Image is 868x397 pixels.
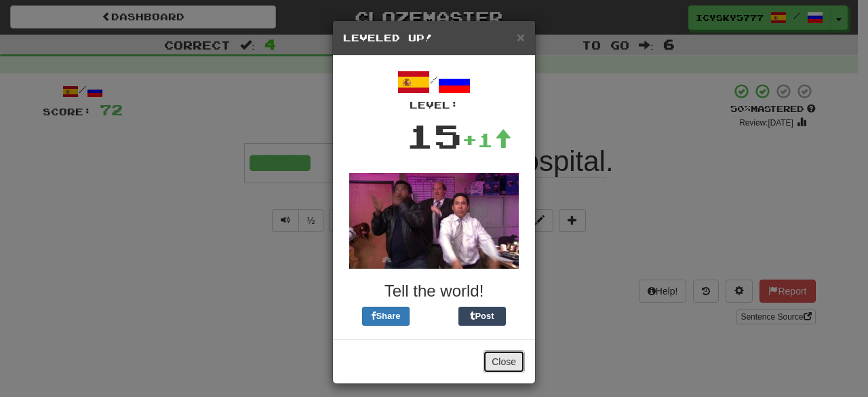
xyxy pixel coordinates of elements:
div: 15 [406,112,462,159]
button: Close [517,30,525,44]
span: × [517,29,525,45]
button: Post [458,307,506,326]
iframe: X Post Button [410,307,458,326]
button: Share [362,307,410,326]
h5: Leveled Up! [343,31,525,45]
button: Close [483,350,525,373]
div: / [343,66,525,112]
h3: Tell the world! [343,282,525,300]
img: office-a80e9430007fca076a14268f5cfaac02a5711bd98b344892871d2edf63981756.gif [349,173,519,269]
div: +1 [462,126,512,153]
div: Level: [343,98,525,112]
